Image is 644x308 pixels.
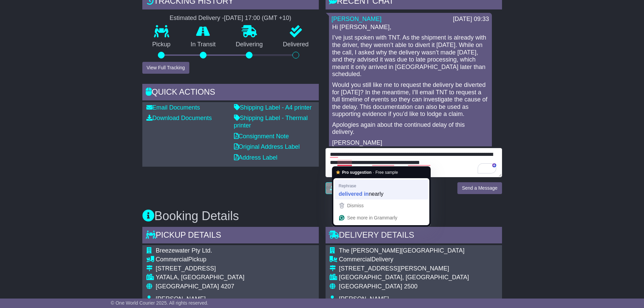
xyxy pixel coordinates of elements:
button: Send a Message [457,182,502,194]
span: 2500 [404,283,418,290]
a: Email Documents [146,104,200,111]
div: Estimated Delivery - [142,15,319,22]
a: Original Address Label [234,143,300,150]
span: 4207 [221,283,234,290]
a: Consignment Note [234,133,289,140]
p: Hi [PERSON_NAME], [332,24,488,31]
a: Download Documents [146,115,212,121]
a: [PERSON_NAME] [332,16,382,22]
p: Apologies again about the continued delay of this delivery. [332,121,488,136]
textarea: To enrich screen reader interactions, please activate Accessibility in Grammarly extension settings [326,148,502,177]
a: Shipping Label - A4 printer [234,104,312,111]
div: Pickup [156,256,259,263]
button: View Full Tracking [142,62,189,74]
span: Breezewater Pty Ltd. [156,247,212,254]
div: YATALA, [GEOGRAPHIC_DATA] [156,274,259,281]
p: Would you still like me to request the delivery be diverted for [DATE]? In the meantime, I’ll ema... [332,81,488,118]
span: Commercial [156,256,188,263]
h3: Booking Details [142,209,502,223]
span: The [PERSON_NAME][GEOGRAPHIC_DATA] [339,247,464,254]
span: [PERSON_NAME] [156,295,206,302]
div: Delivery Details [326,227,502,245]
p: [PERSON_NAME] [332,139,488,147]
span: [GEOGRAPHIC_DATA] [156,283,219,290]
p: I’ve just spoken with TNT. As the shipment is already with the driver, they weren’t able to diver... [332,34,488,78]
div: [STREET_ADDRESS] [156,265,259,273]
div: [DATE] 17:00 (GMT +10) [224,15,291,22]
div: [GEOGRAPHIC_DATA], [GEOGRAPHIC_DATA] [339,274,469,281]
div: Pickup Details [142,227,319,245]
p: Delivered [273,41,319,48]
p: Pickup [142,41,181,48]
a: Address Label [234,154,278,161]
span: Commercial [339,256,372,263]
p: In Transit [181,41,226,48]
span: [GEOGRAPHIC_DATA] [339,283,402,290]
div: Delivery [339,256,469,263]
p: Delivering [226,41,273,48]
div: Quick Actions [142,84,319,102]
a: Shipping Label - Thermal printer [234,115,308,129]
div: [DATE] 09:33 [453,16,489,23]
span: © One World Courier 2025. All rights reserved. [111,300,209,306]
span: [PERSON_NAME] [339,295,389,302]
div: [STREET_ADDRESS][PERSON_NAME] [339,265,469,273]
